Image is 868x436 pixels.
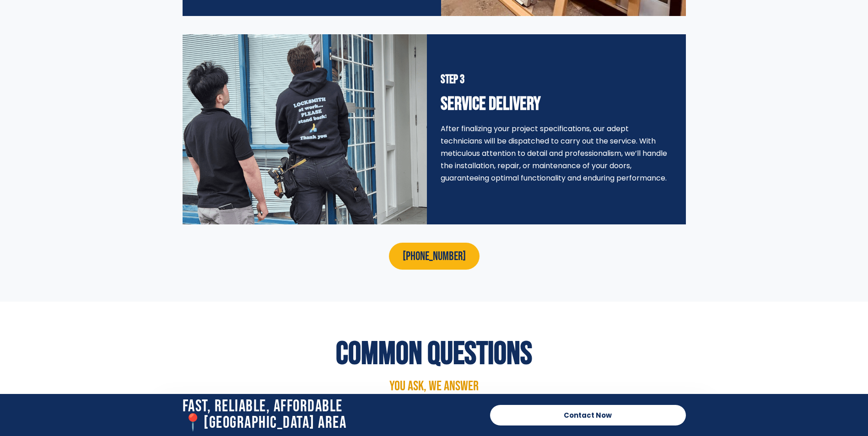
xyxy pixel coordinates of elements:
span: Contact Now [564,412,612,419]
h2: Fast, Reliable, Affordable 📍[GEOGRAPHIC_DATA] Area [183,399,481,431]
span: [PHONE_NUMBER] [403,250,466,264]
a: [PHONE_NUMBER] [389,243,480,270]
div: After finalizing your project specifications, our adept technicians will be dispatched to carry o... [441,122,672,185]
img: Commercial Door Repair 28 [183,34,427,224]
a: Contact Now [490,405,686,425]
p: You Ask, We Answer [164,379,704,393]
h2: Step 3 [441,74,672,86]
h2: Common Questions [164,338,704,370]
h2: Service Delivery [441,95,672,113]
